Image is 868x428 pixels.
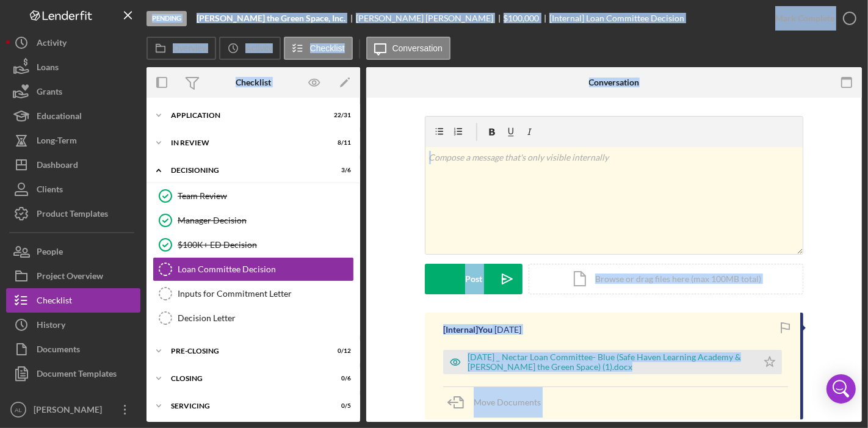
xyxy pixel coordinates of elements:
div: Open Intercom Messenger [826,374,856,404]
div: 3 / 6 [329,167,351,174]
button: Checklist [6,288,140,313]
div: 0 / 5 [329,402,351,410]
button: Mark Complete [763,6,862,31]
div: Loan Committee Decision [178,264,353,274]
button: People [6,239,140,264]
div: 22 / 31 [329,112,351,119]
label: Conversation [392,43,443,53]
div: Grants [37,79,62,107]
button: [DATE] _ Nectar Loan Committee- Blue (Safe Haven Learning Academy & [PERSON_NAME] the Green Space... [443,350,782,374]
a: Manager Decision [153,208,354,233]
button: Project Overview [6,264,140,288]
span: Move Documents [474,397,541,407]
a: Decision Letter [153,306,354,330]
time: 2025-08-25 19:32 [494,325,521,335]
div: Decision Letter [178,313,353,323]
button: Post [425,264,523,294]
button: Grants [6,79,140,104]
button: Checklist [284,37,353,60]
a: Inputs for Commitment Letter [153,281,354,306]
div: Manager Decision [178,216,353,225]
div: Closing [171,375,320,382]
button: Documents [6,337,140,361]
div: $100,000 [504,13,540,23]
button: Clients [6,177,140,201]
button: Loans [6,55,140,79]
div: History [37,313,65,340]
div: [Internal] You [443,325,493,335]
div: Pending [146,11,187,26]
button: Dashboard [6,153,140,177]
a: Team Review [153,184,354,208]
div: [PERSON_NAME] [31,397,110,425]
label: Overview [173,43,208,53]
a: Loan Committee Decision [153,257,354,281]
div: Long-Term [37,128,77,156]
div: [Internal] Loan Committee Decision [549,13,684,23]
div: 8 / 11 [329,139,351,147]
a: $100K+ ED Decision [153,233,354,257]
b: [PERSON_NAME] the Green Space, Inc. [197,13,345,23]
text: AL [15,407,22,413]
label: Activity [245,43,272,53]
div: Inputs for Commitment Letter [178,289,353,299]
button: Product Templates [6,201,140,226]
div: Checklist [37,288,72,316]
div: Mark Complete [775,6,834,31]
div: People [37,239,63,267]
button: Overview [146,37,216,60]
button: Educational [6,104,140,128]
button: Document Templates [6,361,140,386]
div: Dashboard [37,153,78,180]
label: Checklist [310,43,345,53]
div: Post [465,264,482,294]
div: Pre-Closing [171,347,320,355]
div: In Review [171,139,320,147]
div: Clients [37,177,63,205]
button: AL[PERSON_NAME] [6,397,140,422]
div: Checklist [236,78,271,87]
button: Activity [6,31,140,55]
div: Conversation [589,78,640,87]
div: Loans [37,55,59,82]
div: Documents [37,337,80,365]
div: Document Templates [37,361,117,389]
div: Decisioning [171,167,320,174]
div: Activity [37,31,67,58]
div: [DATE] _ Nectar Loan Committee- Blue (Safe Haven Learning Academy & [PERSON_NAME] the Green Space... [468,352,751,372]
div: Project Overview [37,264,103,291]
button: Activity [219,37,280,60]
button: Move Documents [443,387,553,418]
div: 0 / 6 [329,375,351,382]
button: Long-Term [6,128,140,153]
button: Conversation [366,37,451,60]
div: Team Review [178,191,353,201]
div: Educational [37,104,82,131]
div: $100K+ ED Decision [178,240,353,250]
div: Application [171,112,320,119]
div: 0 / 12 [329,347,351,355]
div: Servicing [171,402,320,410]
button: History [6,313,140,337]
div: [PERSON_NAME] [PERSON_NAME] [356,13,504,23]
div: Product Templates [37,201,108,229]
